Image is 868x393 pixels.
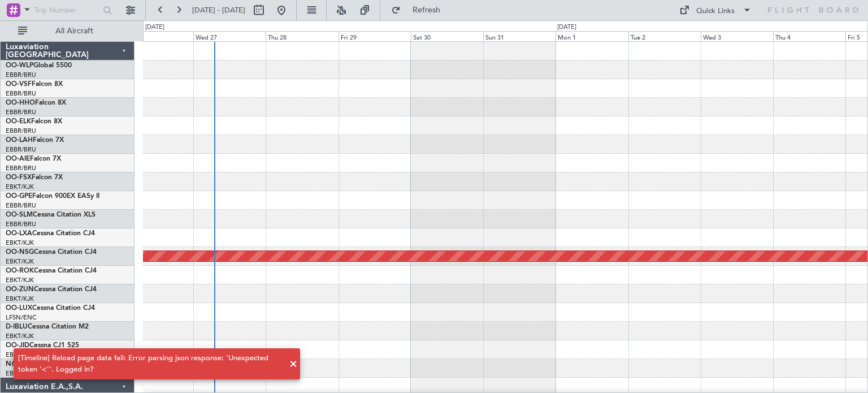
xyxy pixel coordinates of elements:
button: Refresh [386,1,454,19]
a: EBKT/KJK [6,276,34,284]
input: Trip Number [34,2,99,19]
div: Wed 3 [701,31,773,41]
span: Refresh [403,6,450,14]
a: EBBR/BRU [6,127,36,135]
span: OO-VSF [6,81,32,88]
a: EBBR/BRU [6,220,36,228]
div: Mon 1 [555,31,628,41]
span: All Aircraft [29,27,119,35]
div: Sat 30 [411,31,483,41]
a: OO-ELKFalcon 8X [6,118,62,125]
span: OO-AIE [6,156,30,162]
a: EBKT/KJK [6,295,34,303]
a: EBBR/BRU [6,89,36,98]
span: OO-FSX [6,174,32,181]
a: OO-NSGCessna Citation CJ4 [6,249,97,256]
div: Quick Links [696,6,735,17]
a: OO-GPEFalcon 900EX EASy II [6,193,99,200]
span: OO-ROK [6,267,34,274]
span: OO-LXA [6,230,32,237]
div: [DATE] [145,23,164,32]
span: [DATE] - [DATE] [192,5,245,15]
div: Wed 27 [193,31,266,41]
a: EBBR/BRU [6,71,36,79]
a: EBBR/BRU [6,145,36,154]
a: EBKT/KJK [6,332,34,340]
a: OO-SLMCessna Citation XLS [6,211,96,218]
button: All Aircraft [12,22,123,40]
a: EBKT/KJK [6,239,34,247]
span: OO-ELK [6,118,31,125]
a: EBKT/KJK [6,257,34,266]
a: OO-LAHFalcon 7X [6,137,64,144]
div: [DATE] [557,23,576,32]
a: OO-ZUNCessna Citation CJ4 [6,286,97,293]
a: OO-LUXCessna Citation CJ4 [6,305,95,312]
span: OO-SLM [6,211,33,218]
a: OO-ROKCessna Citation CJ4 [6,267,97,274]
span: OO-HHO [6,100,35,106]
div: Thu 28 [266,31,338,41]
div: Tue 26 [121,31,193,41]
a: EBBR/BRU [6,164,36,172]
div: Thu 4 [773,31,845,41]
a: LFSN/ENC [6,313,37,322]
div: Tue 2 [628,31,701,41]
span: OO-NSG [6,249,34,256]
a: EBKT/KJK [6,183,34,191]
span: OO-LUX [6,305,32,312]
span: D-IBLU [6,323,28,330]
div: Fri 29 [338,31,411,41]
span: OO-LAH [6,137,33,144]
a: OO-AIEFalcon 7X [6,156,61,162]
button: Quick Links [674,1,757,19]
span: OO-ZUN [6,286,34,293]
a: OO-VSFFalcon 8X [6,81,63,88]
span: OO-GPE [6,193,32,200]
a: OO-WLPGlobal 5500 [6,62,72,69]
a: EBBR/BRU [6,108,36,116]
a: D-IBLUCessna Citation M2 [6,323,89,330]
div: Sun 31 [483,31,555,41]
span: OO-WLP [6,62,33,69]
a: OO-HHOFalcon 8X [6,100,66,106]
div: [Timeline] Reload page data fail: Error parsing json response: 'Unexpected token '<''. Logged in? [18,353,283,375]
a: OO-FSXFalcon 7X [6,174,63,181]
a: OO-LXACessna Citation CJ4 [6,230,95,237]
a: EBBR/BRU [6,201,36,210]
